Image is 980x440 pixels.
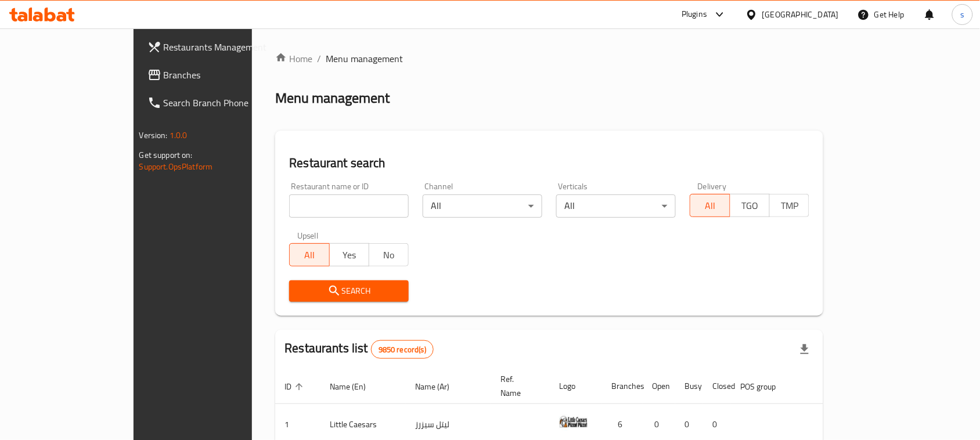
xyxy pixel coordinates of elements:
[762,8,839,21] div: [GEOGRAPHIC_DATA]
[297,232,319,240] label: Upsell
[374,247,404,264] span: No
[643,369,675,404] th: Open
[698,182,727,190] label: Delivery
[415,380,464,394] span: Name (Ar)
[559,407,588,437] img: Little Caesars
[170,128,188,143] span: 1.0.0
[735,197,765,214] span: TGO
[791,336,819,363] div: Export file
[289,280,409,302] button: Search
[284,380,307,394] span: ID
[164,96,288,110] span: Search Branch Phone
[695,197,725,214] span: All
[602,369,643,404] th: Branches
[330,380,381,394] span: Name (En)
[139,159,213,174] a: Support.OpsPlatform
[774,197,805,214] span: TMP
[682,8,707,21] div: Plugins
[138,89,297,117] a: Search Branch Phone
[740,380,791,394] span: POS group
[139,147,193,163] span: Get support on:
[289,243,329,266] button: All
[423,194,542,218] div: All
[164,40,288,54] span: Restaurants Management
[369,243,409,266] button: No
[298,284,399,298] span: Search
[550,369,602,404] th: Logo
[326,52,403,66] span: Menu management
[730,194,770,217] button: TGO
[275,52,823,66] nav: breadcrumb
[289,194,409,218] input: Search for restaurant name or ID..
[371,340,434,359] div: Total records count
[334,247,365,264] span: Yes
[556,194,676,218] div: All
[289,154,809,172] h2: Restaurant search
[703,369,731,404] th: Closed
[275,89,390,107] h2: Menu management
[284,340,434,359] h2: Restaurants list
[500,372,536,400] span: Ref. Name
[164,68,288,82] span: Branches
[675,369,703,404] th: Busy
[769,194,809,217] button: TMP
[138,61,297,89] a: Branches
[138,33,297,61] a: Restaurants Management
[372,344,433,355] span: 9850 record(s)
[294,247,325,264] span: All
[139,128,168,143] span: Version:
[960,8,964,21] span: s
[317,52,321,66] li: /
[690,194,730,217] button: All
[329,243,369,266] button: Yes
